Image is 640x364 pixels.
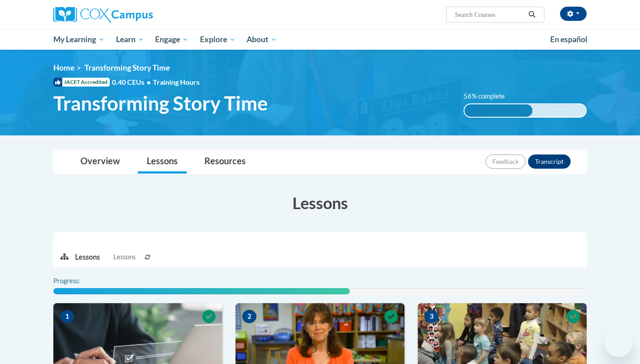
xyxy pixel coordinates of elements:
[242,310,256,323] span: 2
[53,34,104,45] span: My Learning
[550,35,588,44] span: En español
[72,150,129,174] a: Overview
[113,252,136,262] span: Lessons
[200,34,236,45] span: Explore
[75,252,100,262] p: Lessons
[138,150,187,174] a: Lessons
[153,78,200,86] span: Training Hours
[110,29,150,50] a: Learn
[544,30,593,49] a: En español
[424,310,439,323] span: 3
[40,29,600,50] div: Main menu
[149,29,194,50] a: Engage
[155,34,188,45] span: Engage
[53,7,153,23] img: Cox Campus
[485,154,526,169] button: Feedback
[53,78,110,87] span: IACET Accredited
[196,150,255,174] a: Resources
[112,77,153,87] span: 0.40 CEUs
[525,9,539,20] button: Search
[53,276,104,286] label: Progress:
[48,29,110,50] a: My Learning
[147,78,151,86] span: •
[53,192,587,214] h3: Lessons
[604,328,633,357] iframe: Button to launch messaging window
[53,63,74,72] a: Home
[464,91,515,101] label: 56% complete
[84,63,170,72] span: Transforming Story Time
[241,29,283,50] a: About
[53,91,268,115] span: Transforming Story Time
[53,7,222,23] a: Cox Campus
[560,7,587,21] button: Account Settings
[454,9,525,20] input: Search Courses
[116,34,144,45] span: Learn
[528,154,571,169] button: Transcript
[464,104,532,117] div: 56% complete
[247,34,277,45] span: About
[194,29,241,50] a: Explore
[60,310,74,323] span: 1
